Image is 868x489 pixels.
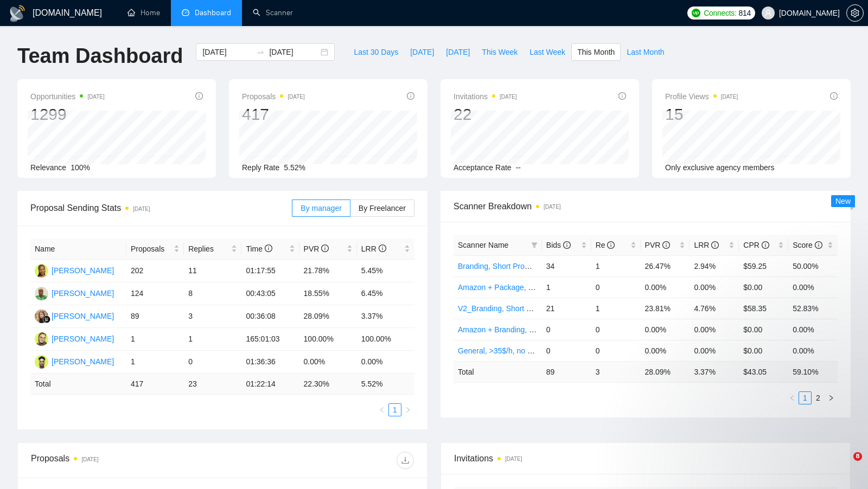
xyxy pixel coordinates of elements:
td: 0.00% [641,319,690,340]
span: Scanner Breakdown [454,200,838,213]
button: This Month [571,43,621,61]
span: [DATE] [446,46,470,58]
a: D[PERSON_NAME] [35,266,114,274]
span: right [405,407,411,413]
td: 23 [184,374,241,395]
td: 18.55% [299,282,357,305]
td: 3 [184,305,241,328]
th: Proposals [126,239,184,260]
span: Dashboard [195,8,231,17]
img: gigradar-bm.png [43,316,50,323]
span: Time [246,244,272,253]
span: info-circle [662,241,670,249]
td: 21 [542,298,591,319]
span: -- [516,163,521,172]
td: 165:01:03 [241,328,299,351]
span: Connects: [704,7,736,19]
time: [DATE] [500,94,516,100]
th: Name [30,239,126,260]
td: 34 [542,255,591,276]
td: 417 [126,374,184,395]
span: New [835,197,851,205]
div: 417 [242,104,305,125]
td: 0 [542,319,591,340]
span: 814 [739,7,751,19]
td: 3.37% [357,305,414,328]
img: AS [35,332,48,346]
span: info-circle [762,241,769,249]
td: 0 [591,276,641,298]
td: 0.00% [690,319,739,340]
td: 5.45% [357,260,414,282]
span: Re [596,241,615,249]
td: 50.00% [788,255,838,276]
a: setting [846,9,864,17]
td: 1 [591,255,641,276]
div: [PERSON_NAME] [52,310,114,322]
span: swap-right [256,48,265,56]
td: 21.78% [299,260,357,282]
td: 0.00% [788,276,838,298]
td: 0.00% [788,340,838,361]
td: 0 [542,340,591,361]
td: 1 [126,328,184,351]
td: 89 [126,305,184,328]
span: 100% [71,163,90,172]
span: info-circle [607,241,615,249]
td: 202 [126,260,184,282]
td: 8 [184,282,241,305]
li: Next Page [401,403,414,416]
td: 6.45% [357,282,414,305]
a: General, >35$/h, no agency [458,346,552,355]
td: 2.94% [690,255,739,276]
span: Score [793,241,822,249]
a: V2_Branding, Short Prompt, >36$/h, no agency [458,304,618,313]
button: left [375,403,388,416]
h1: Team Dashboard [17,43,183,69]
div: Proposals [31,452,222,469]
span: info-circle [815,241,822,249]
td: 100.00% [357,328,414,351]
span: info-circle [379,244,386,252]
td: $ 43.05 [739,361,788,382]
td: 0 [591,340,641,361]
td: 26.47% [641,255,690,276]
td: 01:22:14 [241,374,299,395]
span: Last Week [529,46,565,58]
span: PVR [304,244,329,253]
span: info-circle [563,241,571,249]
span: Bids [546,241,571,249]
td: 89 [542,361,591,382]
span: Last 30 Days [354,46,398,58]
td: 0.00% [641,276,690,298]
td: 0.00% [299,351,357,374]
span: Invitations [454,452,837,465]
div: 15 [665,104,738,125]
td: 28.09 % [641,361,690,382]
a: Branding, Short Prompt, >36$/h, no agency [458,262,604,271]
span: info-circle [618,92,626,100]
li: 1 [388,403,401,416]
input: End date [269,46,318,58]
span: LRR [361,244,386,253]
span: dashboard [182,9,189,16]
span: 8 [853,452,862,461]
span: 5.52% [284,163,305,172]
td: 0 [184,351,241,374]
span: Opportunities [30,90,105,103]
span: Profile Views [665,90,738,103]
td: 1 [591,298,641,319]
td: 5.52 % [357,374,414,395]
td: Total [454,361,542,382]
span: Replies [188,243,229,255]
span: Only exclusive agency members [665,163,775,172]
time: [DATE] [288,94,304,100]
button: Last 30 Days [348,43,404,61]
td: 01:17:55 [241,260,299,282]
span: Invitations [454,90,517,103]
td: 0.00% [641,340,690,361]
td: $0.00 [739,319,788,340]
td: $0.00 [739,276,788,298]
span: Scanner Name [458,241,508,249]
button: download [397,452,414,469]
